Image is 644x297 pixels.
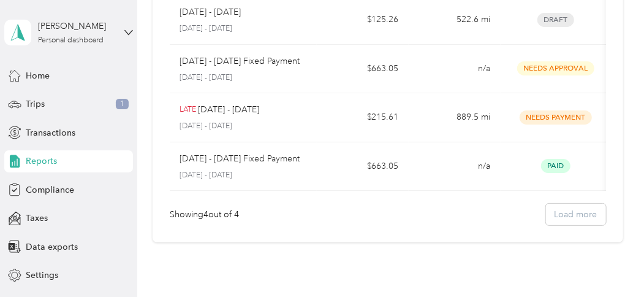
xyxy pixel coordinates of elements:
[409,93,501,142] td: 889.5 mi
[116,99,129,110] span: 1
[180,23,307,34] p: [DATE] - [DATE]
[198,103,259,117] p: [DATE] - [DATE]
[38,20,115,33] div: [PERSON_NAME]
[541,159,570,173] span: Paid
[180,170,307,181] p: [DATE] - [DATE]
[26,183,74,196] span: Compliance
[170,208,239,221] div: Showing 4 out of 4
[520,110,592,125] span: Needs Payment
[26,126,75,139] span: Transactions
[409,45,501,94] td: n/a
[26,212,48,225] span: Taxes
[26,69,50,82] span: Home
[517,61,594,75] span: Needs Approval
[180,6,241,19] p: [DATE] - [DATE]
[26,98,45,110] span: Trips
[180,72,307,83] p: [DATE] - [DATE]
[26,241,78,253] span: Data exports
[537,13,574,27] span: Draft
[26,269,58,282] span: Settings
[180,152,300,166] p: [DATE] - [DATE] Fixed Payment
[409,142,501,191] td: n/a
[317,45,409,94] td: $663.05
[26,155,57,168] span: Reports
[575,228,644,297] iframe: Everlance-gr Chat Button Frame
[317,93,409,142] td: $215.61
[180,104,196,115] p: LATE
[38,37,104,44] div: Personal dashboard
[180,55,300,68] p: [DATE] - [DATE] Fixed Payment
[317,142,409,191] td: $663.05
[180,121,307,132] p: [DATE] - [DATE]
